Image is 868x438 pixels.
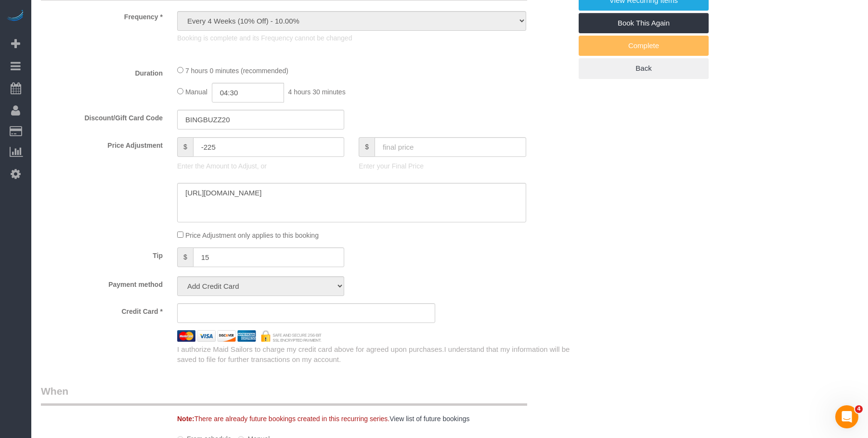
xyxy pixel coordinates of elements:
[170,344,579,365] div: I authorize Maid Sailors to charge my credit card above for agreed upon purchases.
[389,415,469,423] a: View list of future bookings
[177,137,193,157] span: $
[375,137,526,157] input: final price
[6,10,25,23] img: Automaid Logo
[359,161,526,171] p: Enter your Final Price
[185,232,319,239] span: Price Adjustment only applies to this booking
[185,67,288,75] span: 7 hours 0 minutes (recommended)
[177,247,193,267] span: $
[579,13,709,33] a: Book This Again
[185,88,207,96] span: Manual
[34,65,170,78] label: Duration
[41,384,527,406] legend: When
[34,276,170,289] label: Payment method
[835,405,858,428] iframe: Intercom live chat
[34,137,170,150] label: Price Adjustment
[288,88,346,96] span: 4 hours 30 minutes
[170,330,329,342] img: credit cards
[177,415,194,423] strong: Note:
[855,405,863,413] span: 4
[170,414,579,424] div: There are already future bookings created in this recurring series.
[177,161,344,171] p: Enter the Amount to Adjust, or
[185,309,427,317] iframe: Secure card payment input frame
[34,9,170,22] label: Frequency *
[34,110,170,123] label: Discount/Gift Card Code
[359,137,375,157] span: $
[34,303,170,316] label: Credit Card *
[34,247,170,260] label: Tip
[579,58,709,78] a: Back
[177,33,526,43] p: Booking is complete and its Frequency cannot be changed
